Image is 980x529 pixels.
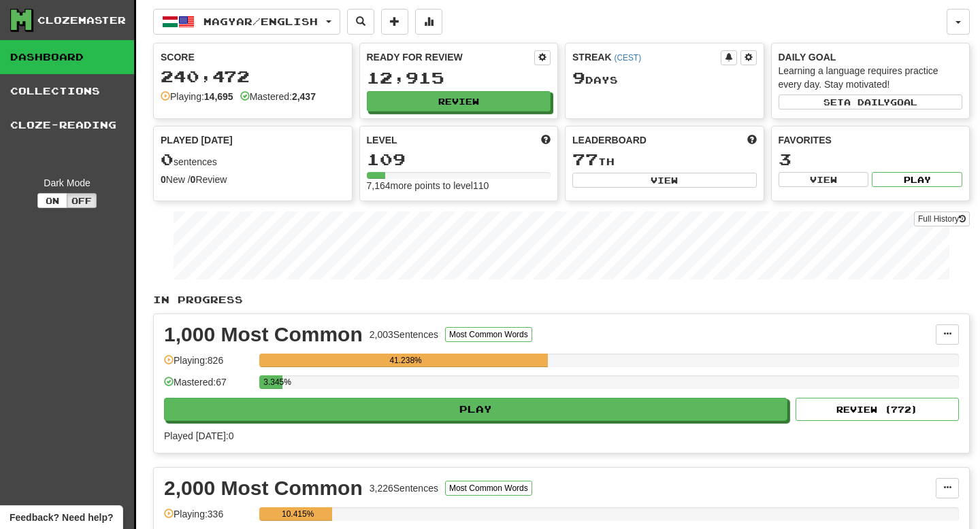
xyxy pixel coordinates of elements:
[445,481,532,496] button: Most Common Words
[844,97,890,107] span: a daily
[161,133,233,147] span: Played [DATE]
[415,9,442,35] button: More stats
[572,173,757,188] button: View
[367,50,535,64] div: Ready for Review
[572,69,757,87] div: Day s
[161,151,345,169] div: sentences
[541,133,551,147] span: Score more points to level up
[164,430,233,441] span: Played [DATE]: 0
[153,293,970,307] p: In Progress
[204,91,233,102] strong: 14,695
[367,133,397,147] span: Level
[263,507,332,521] div: 10.415%
[37,193,67,208] button: On
[779,50,963,64] div: Daily Goal
[445,327,532,342] button: Most Common Words
[164,375,252,398] div: Mastered: 67
[164,354,252,376] div: Playing: 826
[747,133,757,147] span: This week in points, UTC
[381,9,408,35] button: Add sentence to collection
[347,9,374,35] button: Search sentences
[572,150,598,169] span: 77
[367,151,551,168] div: 109
[367,91,551,112] button: Review
[37,14,126,27] div: Clozemaster
[572,50,721,64] div: Streak
[263,375,282,389] div: 3.345%
[572,151,757,169] div: th
[161,174,166,185] strong: 0
[614,53,641,63] a: (CEST)
[161,68,345,85] div: 240,472
[10,176,124,190] div: Dark Mode
[779,64,963,91] div: Learning a language requires practice every day. Stay motivated!
[161,150,174,169] span: 0
[292,91,316,102] strong: 2,437
[161,173,345,186] div: New / Review
[914,211,970,226] a: Full History
[779,133,963,147] div: Favorites
[572,68,585,87] span: 9
[191,174,196,185] strong: 0
[203,16,318,27] span: Magyar / English
[779,151,963,168] div: 3
[164,478,363,498] div: 2,000 Most Common
[370,328,438,341] div: 2,003 Sentences
[161,50,345,64] div: Score
[240,90,316,103] div: Mastered:
[164,324,363,345] div: 1,000 Most Common
[796,398,959,421] button: Review (772)
[164,398,787,421] button: Play
[67,193,97,208] button: Off
[10,511,113,524] span: Open feedback widget
[572,133,647,147] span: Leaderboard
[367,179,551,192] div: 7,164 more points to level 110
[779,172,869,187] button: View
[153,9,340,35] button: Magyar/English
[370,481,438,495] div: 3,226 Sentences
[779,95,963,109] button: Seta dailygoal
[872,172,962,187] button: Play
[367,69,551,86] div: 12,915
[263,354,548,367] div: 41.238%
[161,90,233,103] div: Playing:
